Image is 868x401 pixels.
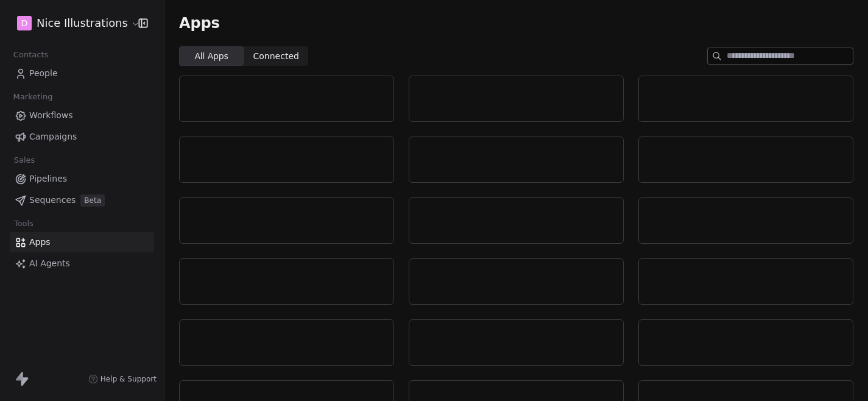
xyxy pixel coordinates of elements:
a: SequencesBeta [10,190,154,210]
span: D [21,17,28,29]
a: Pipelines [10,169,154,189]
span: Campaigns [29,130,77,143]
a: AI Agents [10,254,154,274]
span: Sales [9,151,40,169]
span: Pipelines [29,172,67,185]
span: Nice Illustrations [37,15,128,31]
span: People [29,67,58,80]
a: Campaigns [10,127,154,147]
span: Help & Support [101,374,157,384]
span: Workflows [29,109,73,122]
button: DNice Illustrations [15,13,130,34]
a: Workflows [10,105,154,126]
span: Tools [9,215,38,233]
span: Contacts [8,46,54,64]
span: Marketing [8,88,58,106]
span: Apps [29,236,51,249]
span: AI Agents [29,257,70,270]
span: Beta [80,194,105,207]
a: Help & Support [88,374,157,384]
a: People [10,63,154,83]
span: Sequences [29,194,76,207]
span: Connected [253,50,299,63]
span: Apps [179,14,220,32]
a: Apps [10,232,154,252]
